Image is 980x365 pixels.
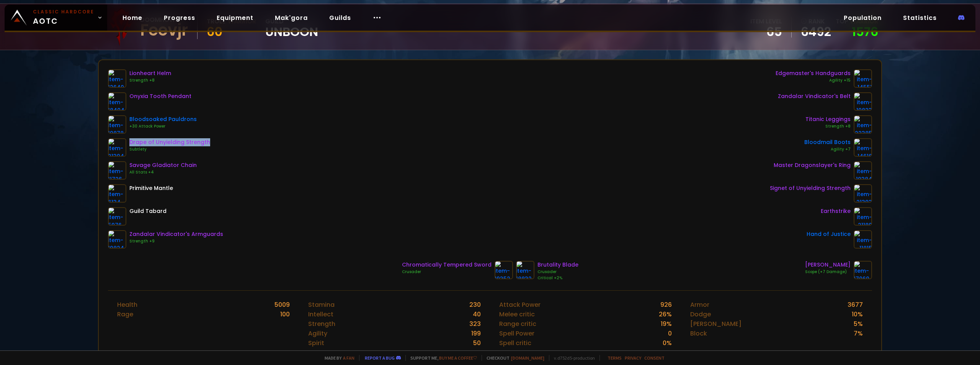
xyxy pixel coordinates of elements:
div: Savage Gladiator Chain [129,161,197,169]
div: Agility +7 [804,146,851,152]
span: Unboon [265,26,318,38]
div: Strength +8 [805,123,851,129]
div: Melee critic [499,309,535,319]
div: Titanic Leggings [805,115,851,123]
div: Bloodmail Boots [804,138,851,146]
a: a fan [343,355,354,361]
img: item-19384 [854,161,872,180]
div: Subtlety [129,146,210,152]
a: Mak'gora [269,10,314,26]
img: item-19878 [108,115,126,134]
div: 19 % [661,319,672,329]
div: Stamina [308,300,335,309]
a: Equipment [211,10,260,26]
div: guild [265,16,318,38]
div: Range critic [499,319,536,329]
img: item-21393 [854,184,872,203]
div: 323 [469,319,481,329]
span: Made by [320,355,354,361]
img: item-14551 [854,69,872,88]
a: Terms [608,355,622,361]
div: 199 [471,329,481,338]
img: item-11726 [108,161,126,180]
div: Lionheart Helm [129,69,171,77]
div: 65 [750,26,782,38]
img: item-17069 [854,261,872,279]
div: Master Dragonslayer's Ring [774,161,851,169]
div: Feevjr [140,25,188,36]
a: Home [116,10,149,26]
div: Earthstrike [821,207,851,215]
a: Buy me a coffee [439,355,477,361]
a: Privacy [625,355,641,361]
a: Classic HardcoreAOTC [5,5,107,31]
span: Support me, [405,355,477,361]
div: Armor [690,300,709,309]
div: Spell Power [499,329,534,338]
div: Crusader [402,269,492,275]
div: Crusader [537,269,578,275]
img: item-18832 [516,261,534,279]
div: Signet of Unyielding Strength [770,184,851,192]
div: Scope (+7 Damage) [805,269,851,275]
a: Consent [644,355,665,361]
div: +30 Attack Power [129,123,197,129]
a: Population [838,10,888,26]
a: 6492 [801,26,831,38]
div: 10 % [852,309,863,319]
div: Strength [308,319,335,329]
div: Zandalar Vindicator's Armguards [129,230,223,238]
img: item-12640 [108,69,126,88]
div: Attack Power [499,300,541,309]
a: Report a bug [365,355,395,361]
img: item-19823 [854,92,872,111]
img: item-19352 [495,261,513,279]
img: item-6134 [108,184,126,203]
small: Classic Hardcore [33,8,94,15]
div: Strength +8 [129,77,171,83]
img: item-21394 [108,138,126,157]
div: Zandalar Vindicator's Belt [778,92,851,100]
img: item-5976 [108,207,126,226]
a: Progress [158,10,201,26]
div: 40 [473,309,481,319]
div: Primitive Mantle [129,184,173,192]
div: 0 [668,329,672,338]
img: item-11815 [854,230,872,249]
div: Dodge [690,309,711,319]
div: Hand of Justice [807,230,851,238]
span: Checkout [482,355,544,361]
div: Chromatically Tempered Sword [402,261,492,269]
div: Agility [308,329,327,338]
div: Agility +15 [776,77,851,83]
div: All Stats +4 [129,169,197,175]
span: v. d752d5 - production [549,355,595,361]
div: Brutality Blade [537,261,578,269]
div: 100 [280,309,290,319]
img: item-18404 [108,92,126,111]
div: Bloodsoaked Pauldrons [129,115,197,123]
div: Strength +9 [129,238,223,244]
div: Spirit [308,338,324,348]
div: Onyxia Tooth Pendant [129,92,191,100]
div: Drape of Unyielding Strength [129,138,210,146]
div: 7 % [854,329,863,338]
div: Spell critic [499,338,531,348]
a: Guilds [323,10,357,26]
div: 26 % [659,309,672,319]
img: item-22385 [854,115,872,134]
span: AOTC [33,8,94,27]
div: 5 % [854,319,863,329]
a: Statistics [897,10,943,26]
div: Guild Tabard [129,207,167,215]
div: [PERSON_NAME] [805,261,851,269]
div: Rage [117,309,133,319]
div: Edgemaster's Handguards [776,69,851,77]
div: Intellect [308,309,333,319]
div: [PERSON_NAME] [690,319,742,329]
div: Critical +2% [537,275,578,281]
div: 50 [473,338,481,348]
div: Health [117,300,137,309]
div: 0 % [663,338,672,348]
img: item-19824 [108,230,126,249]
